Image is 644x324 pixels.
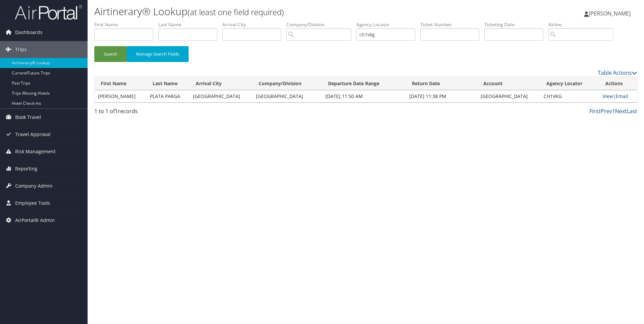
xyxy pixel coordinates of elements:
td: [DATE] 11:50 AM [322,90,406,102]
th: First Name: activate to sort column ascending [95,77,147,90]
span: AirPortal® Admin [15,212,55,229]
th: Account: activate to sort column ascending [477,77,540,90]
h1: Airtinerary® Lookup [94,4,456,19]
span: Dashboards [15,24,42,41]
span: Book Travel [15,109,41,126]
td: CH1VKG [540,90,599,102]
a: First [589,107,601,115]
a: Table Actions [598,69,637,76]
label: Company/Division [286,21,356,28]
span: Company Admin [15,177,53,194]
td: [GEOGRAPHIC_DATA] [190,90,253,102]
a: Next [615,107,627,115]
td: [DATE] 11:38 PM [406,90,477,102]
span: [PERSON_NAME] [589,10,631,17]
label: Airline [548,21,618,28]
td: [PERSON_NAME] [95,90,147,102]
button: Search [94,46,127,62]
th: Company/Division [253,77,322,90]
label: Last Name [158,21,222,28]
span: 1 [115,107,118,115]
button: Manage Search Fields [127,46,189,62]
a: 1 [612,107,615,115]
span: Employee Tools [15,195,50,212]
span: Trips [15,41,27,58]
td: PLATA PARGA [147,90,190,102]
label: Ticket Number [420,21,484,28]
a: Prev [601,107,612,115]
img: airportal-logo.png [15,4,82,20]
th: Departure Date Range: activate to sort column descending [322,77,406,90]
td: [GEOGRAPHIC_DATA] [477,90,540,102]
span: Travel Approval [15,126,51,143]
th: Return Date: activate to sort column ascending [406,77,477,90]
a: Last [627,107,637,115]
th: Arrival City: activate to sort column ascending [190,77,253,90]
a: Email [616,93,628,99]
th: Last Name: activate to sort column ascending [147,77,190,90]
label: Agency Locator [356,21,420,28]
th: Agency Locator: activate to sort column ascending [540,77,599,90]
a: View [603,93,613,99]
th: Actions [599,77,637,90]
label: First Name [94,21,158,28]
label: Arrival City [222,21,286,28]
label: Ticketing Date [484,21,548,28]
small: (at least one field required) [188,6,284,18]
td: | [599,90,637,102]
div: 1 to 1 of records [94,107,223,119]
span: Risk Management [15,143,56,160]
a: [PERSON_NAME] [584,3,637,24]
td: [GEOGRAPHIC_DATA] [253,90,322,102]
span: Reporting [15,160,37,177]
